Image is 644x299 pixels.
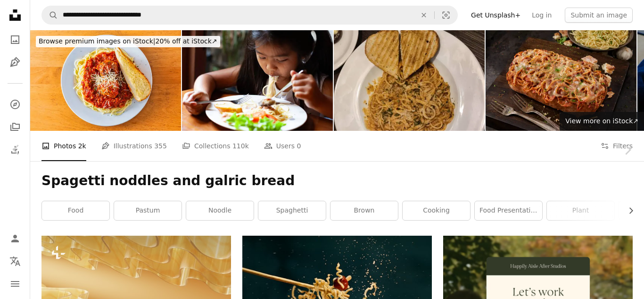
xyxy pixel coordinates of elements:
button: Menu [6,274,25,293]
a: Photos [6,30,25,49]
a: brown [330,201,398,220]
button: Filters [601,131,633,161]
span: 110k [232,141,249,151]
button: scroll list to the right [622,201,633,220]
span: View more on iStock ↗ [565,117,638,125]
a: Collections 110k [182,131,249,161]
a: Next [611,104,644,195]
a: cooking [403,201,470,220]
span: 0 [297,141,301,151]
button: Submit an image [565,8,633,23]
span: 20% off at iStock ↗ [39,37,217,45]
img: Spaghetti with Garlic Bread [30,30,181,131]
button: Search Unsplash [42,6,58,24]
span: 355 [154,141,167,151]
h1: Spagetti noddles and galric bread [41,172,633,189]
a: Browse premium images on iStock|20% off at iStock↗ [30,30,226,53]
a: Illustrations 355 [101,131,167,161]
form: Find visuals sitewide [41,6,458,25]
a: noodle [186,201,254,220]
button: Language [6,252,25,271]
button: Clear [413,6,434,24]
a: Illustrations [6,53,25,72]
a: pastum [114,201,182,220]
a: food [42,201,109,220]
img: The Trendy Garlic Butter Spaghetti Bread Bowls [486,30,636,131]
button: Visual search [435,6,457,24]
a: food presentation [475,201,542,220]
a: spaghetti [258,201,326,220]
img: Valentine's day themed food - stock photo [334,30,485,131]
a: Log in / Sign up [6,229,25,248]
span: Browse premium images on iStock | [39,37,155,45]
a: View more on iStock↗ [560,112,644,131]
a: plant [547,201,614,220]
img: Asian child girl eating delicious Spaghetti Carbonara in the restaurant [182,30,333,131]
a: Get Unsplash+ [465,8,526,23]
a: Explore [6,95,25,114]
a: Log in [526,8,557,23]
a: Users 0 [264,131,301,161]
